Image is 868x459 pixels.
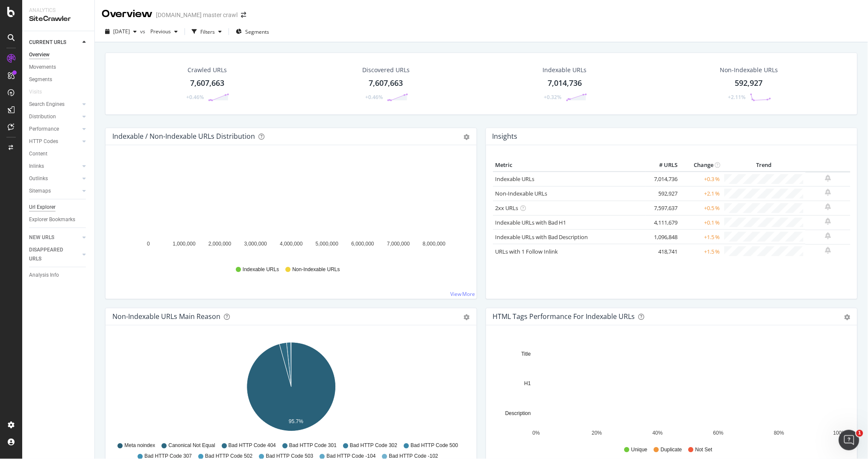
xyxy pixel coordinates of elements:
div: Non-Indexable URLs [720,66,778,74]
div: Distribution [29,112,56,121]
div: bell-plus [825,189,831,196]
td: 4,111,679 [645,215,680,230]
span: Previous [147,28,171,35]
text: 0 [147,241,150,247]
div: Crawled URLs [188,66,227,74]
span: Bad HTTP Code 301 [289,442,337,449]
span: 1 [856,430,863,437]
a: Performance [29,125,80,134]
div: bell-plus [825,232,831,239]
span: Canonical Not Equal [168,442,215,449]
a: URLs with 1 Follow Inlink [495,248,558,255]
a: Content [29,149,88,158]
span: vs [140,28,147,35]
a: Url Explorer [29,203,88,212]
text: Title [522,351,531,357]
div: gear [464,314,470,320]
text: 8,000,000 [423,241,446,247]
text: 60% [713,430,724,436]
div: Url Explorer [29,203,56,212]
div: +2.11% [728,94,746,101]
text: 100% [833,430,847,436]
div: Analytics [29,7,88,14]
div: +0.32% [544,94,562,101]
h4: Insights [493,131,518,142]
text: 40% [653,430,663,436]
a: NEW URLS [29,233,80,242]
div: +0.46% [186,94,204,101]
button: Previous [147,25,181,38]
div: Content [29,149,47,158]
text: 3,000,000 [244,241,267,247]
div: Overview [102,7,152,21]
div: 7,607,663 [190,78,224,89]
div: Movements [29,63,56,72]
div: Sitemaps [29,187,51,196]
svg: A chart. [493,339,851,438]
div: +0.46% [365,94,383,101]
div: gear [845,314,850,320]
div: Explorer Bookmarks [29,215,75,224]
a: Outlinks [29,174,80,183]
th: Trend [722,159,806,172]
text: 20% [592,430,602,436]
iframe: Intercom live chat [839,430,859,450]
div: [DOMAIN_NAME] master crawl [156,11,238,19]
div: SiteCrawler [29,14,88,24]
text: 7,000,000 [387,241,410,247]
text: 0% [533,430,540,436]
span: Unique [631,446,648,453]
div: bell-plus [825,247,831,254]
span: Bad HTTP Code 302 [350,442,397,449]
td: +0.3 % [680,172,722,186]
a: Segments [29,75,88,84]
div: Search Engines [29,100,65,109]
td: 7,597,637 [645,201,680,215]
div: Analysis Info [29,271,59,280]
div: Performance [29,125,59,134]
a: Analysis Info [29,271,88,280]
div: CURRENT URLS [29,38,66,47]
text: Description [505,410,531,416]
td: +2.1 % [680,186,722,201]
div: Segments [29,75,52,84]
button: Segments [232,25,273,38]
a: Movements [29,63,88,72]
text: 5,000,000 [316,241,339,247]
div: Visits [29,88,42,96]
div: Non-Indexable URLs Main Reason [112,312,220,321]
td: +0.5 % [680,201,722,215]
text: 6,000,000 [352,241,375,247]
svg: A chart. [112,339,470,438]
a: Non-Indexable URLs [495,190,547,197]
div: NEW URLS [29,233,54,242]
a: Inlinks [29,162,80,171]
span: Segments [245,28,269,35]
span: Bad HTTP Code 500 [411,442,458,449]
a: Indexable URLs with Bad H1 [495,219,566,226]
div: bell-plus [825,218,831,225]
a: Indexable URLs with Bad Description [495,233,588,241]
a: View More [450,290,475,298]
span: Duplicate [661,446,682,453]
a: Indexable URLs [495,175,534,183]
td: 1,096,848 [645,230,680,244]
div: gear [464,134,470,140]
div: arrow-right-arrow-left [241,12,246,18]
div: Inlinks [29,162,44,171]
span: Meta noindex [124,442,155,449]
button: [DATE] [102,25,140,38]
a: 2xx URLs [495,204,518,212]
a: Overview [29,50,88,59]
div: Indexable / Non-Indexable URLs Distribution [112,132,255,140]
a: Visits [29,88,50,96]
div: Outlinks [29,174,48,183]
a: Search Engines [29,100,80,109]
div: Overview [29,50,50,59]
span: Indexable URLs [243,266,279,273]
div: Discovered URLs [362,66,410,74]
div: DISAPPEARED URLS [29,246,72,263]
svg: A chart. [112,159,470,258]
a: Distribution [29,112,80,121]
